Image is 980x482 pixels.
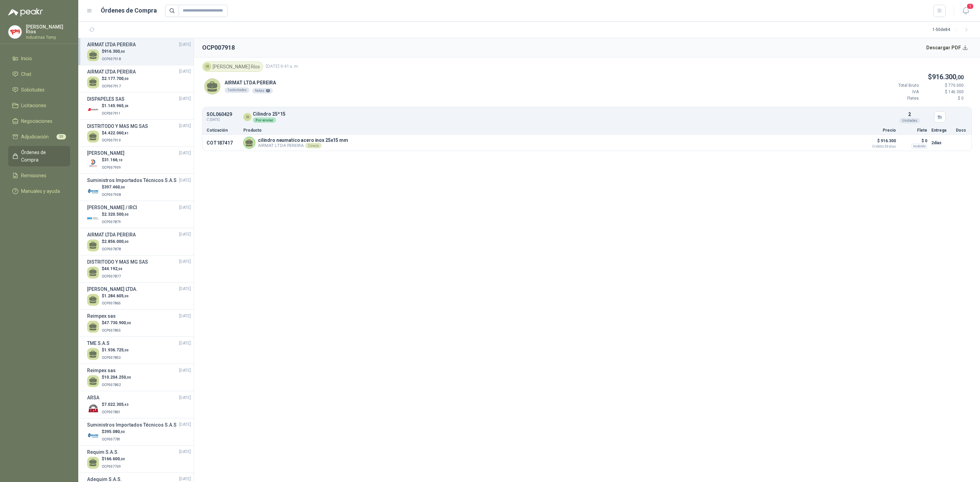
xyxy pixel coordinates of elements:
[102,103,129,109] p: $
[179,449,191,455] span: [DATE]
[243,128,858,132] p: Producto
[104,320,131,325] span: 47.730.900
[102,429,125,435] p: $
[878,72,964,82] p: $
[305,143,322,148] div: Directo
[101,6,157,15] h1: Órdenes de Compra
[862,128,896,132] p: Precio
[179,259,191,265] span: [DATE]
[202,43,235,52] h2: OCP007918
[87,312,116,320] h3: Reimpex sas
[87,312,191,334] a: Reimpex sas[DATE] $47.730.900,00OCP007855
[179,367,191,374] span: [DATE]
[87,41,136,48] h3: AIRMAT LTDA PEREIRA
[104,212,129,217] span: 2.320.500
[102,266,122,272] p: $
[243,113,251,121] div: IR
[102,211,129,218] p: $
[899,118,920,123] div: Unidades
[120,185,125,189] span: ,00
[179,231,191,238] span: [DATE]
[266,63,299,70] span: [DATE] 9:41 a. m.
[87,68,191,89] a: AIRMAT LTDA PEREIRA[DATE] $2.177.700,00OCP007917
[104,131,129,135] span: 4.422.060
[253,117,276,123] div: Por enviar
[102,220,121,224] span: OCP007879
[179,96,191,102] span: [DATE]
[21,70,31,78] span: Chat
[87,421,191,443] a: Suministros Importados Técnicos S.A.S[DATE] Company Logo$395.080,00OCP007781
[102,138,121,142] span: OCP007910
[87,149,191,171] a: [PERSON_NAME][DATE] Company Logo$31.166,10OCP007909
[203,63,211,71] div: IR
[21,172,46,179] span: Remisiones
[87,231,191,252] a: AIRMAT LTDA PEREIRA[DATE] $2.856.000,00OCP007878
[102,184,125,190] p: $
[104,402,129,407] span: 7.022.305
[126,376,131,379] span: ,00
[102,329,121,332] span: OCP007855
[931,139,952,147] p: 2 días
[258,143,348,148] p: AIRMAT LTDA PEREIRA
[102,410,121,414] span: OCP007801
[104,185,125,189] span: 397.460
[87,185,99,197] img: Company Logo
[21,133,49,140] span: Adjudicación
[124,348,129,352] span: ,00
[87,339,110,347] h3: TME S.A.S
[179,286,191,292] span: [DATE]
[8,8,43,16] img: Logo peakr
[87,204,137,211] h3: [PERSON_NAME] / IRCI
[102,356,121,360] span: OCP007853
[8,130,70,143] a: Adjudicación30
[923,82,964,89] p: $ 770.000
[124,240,129,244] span: ,00
[120,50,125,53] span: ,00
[8,68,70,81] a: Chat
[104,49,125,54] span: 916.300
[878,82,919,89] p: Total Bruto
[102,347,129,353] p: $
[102,112,121,115] span: OCP007911
[179,395,191,401] span: [DATE]
[87,68,136,76] h3: AIRMAT LTDA PEREIRA
[102,320,131,326] p: $
[87,285,137,293] h3: [PERSON_NAME] LTDA.
[207,128,239,132] p: Cotización
[878,95,919,102] p: Fletes
[908,111,911,118] p: 2
[87,95,125,103] h3: DISPAPELES SAS
[956,128,967,132] p: Docs
[179,421,191,428] span: [DATE]
[179,41,191,48] span: [DATE]
[102,293,129,299] p: $
[26,24,70,34] p: [PERSON_NAME] Ríos
[120,457,125,461] span: ,00
[87,212,99,224] img: Company Logo
[87,41,191,62] a: AIRMAT LTDA PEREIRA[DATE] $916.300,00OCP007918
[124,77,129,81] span: ,00
[124,294,129,298] span: ,00
[8,52,70,65] a: Inicio
[8,146,70,166] a: Órdenes de Compra
[87,285,191,307] a: [PERSON_NAME] LTDA.[DATE] $1.284.605,00OCP007865
[102,193,121,197] span: OCP007908
[207,117,232,122] span: C: [DATE]
[102,374,131,381] p: $
[87,367,116,374] h3: Reimpex sas
[252,88,273,94] div: Notas
[102,238,129,245] p: $
[862,145,896,148] span: Crédito 30 días
[87,394,191,415] a: ARSA[DATE] Company Logo$7.022.305,43OCP007801
[922,41,972,54] button: Descargar PDF
[104,375,131,380] span: 10.204.250
[923,89,964,95] p: $ 146.300
[87,122,191,144] a: DISTRITODO Y MAS MG SAS[DATE] $4.422.060,81OCP007910
[932,73,964,81] span: 916.300
[21,55,32,62] span: Inicio
[87,258,191,280] a: DISTRITODO Y MAS MG SAS[DATE] $44.192,04OCP007877
[21,86,45,94] span: Solicitudes
[117,158,122,162] span: ,10
[87,122,148,130] h3: DISTRITODO Y MAS MG SAS
[923,95,964,102] p: $ 0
